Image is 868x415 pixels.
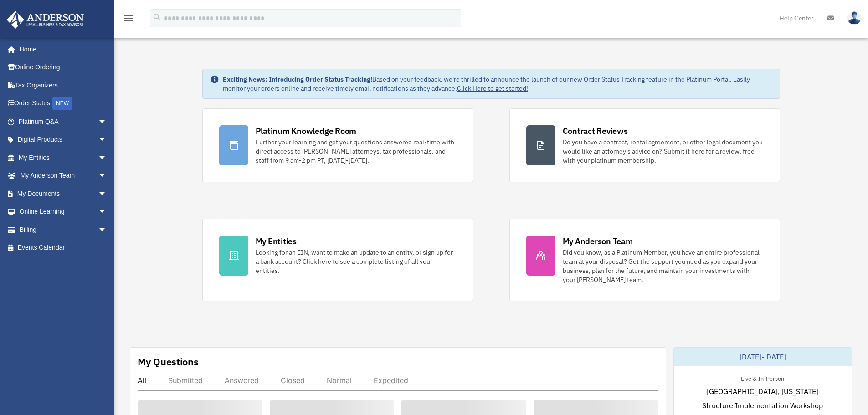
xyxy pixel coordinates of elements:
div: [DATE]-[DATE] [674,348,852,366]
div: Live & In-Person [734,373,791,383]
i: search [152,12,162,22]
a: My Anderson Team Did you know, as a Platinum Member, you have an entire professional team at your... [509,219,780,301]
a: Platinum Q&Aarrow_drop_down [6,113,121,131]
a: Tax Organizers [6,76,121,94]
div: My Questions [138,355,199,369]
div: Contract Reviews [563,125,628,137]
strong: Exciting News: Introducing Order Status Tracking! [223,75,372,83]
a: Home [6,40,116,58]
span: arrow_drop_down [98,131,116,149]
div: My Entities [256,236,297,247]
span: Structure Implementation Workshop [702,400,823,411]
a: Order StatusNEW [6,94,121,113]
div: Did you know, as a Platinum Member, you have an entire professional team at your disposal? Get th... [563,248,763,284]
div: NEW [52,97,72,110]
a: My Anderson Teamarrow_drop_down [6,167,121,185]
a: My Documentsarrow_drop_down [6,184,121,203]
span: arrow_drop_down [98,149,116,167]
a: My Entities Looking for an EIN, want to make an update to an entity, or sign up for a bank accoun... [202,219,473,301]
a: Digital Productsarrow_drop_down [6,131,121,149]
div: Closed [281,376,305,385]
div: Further your learning and get your questions answered real-time with direct access to [PERSON_NAM... [256,138,456,165]
img: Anderson Advisors Platinum Portal [4,11,87,29]
span: arrow_drop_down [98,203,116,221]
a: Platinum Knowledge Room Further your learning and get your questions answered real-time with dire... [202,108,473,182]
a: Events Calendar [6,239,121,257]
div: Based on your feedback, we're thrilled to announce the launch of our new Order Status Tracking fe... [223,75,772,93]
a: Click Here to get started! [457,84,528,92]
i: menu [123,13,134,24]
div: Submitted [168,376,203,385]
a: Billingarrow_drop_down [6,220,121,239]
a: Online Ordering [6,58,121,77]
div: Expedited [374,376,408,385]
div: My Anderson Team [563,236,633,247]
div: Answered [225,376,259,385]
span: arrow_drop_down [98,167,116,185]
span: [GEOGRAPHIC_DATA], [US_STATE] [707,386,818,397]
a: Online Learningarrow_drop_down [6,203,121,221]
a: My Entitiesarrow_drop_down [6,149,121,167]
img: User Pic [847,11,861,25]
span: arrow_drop_down [98,220,116,239]
a: menu [123,16,134,24]
div: Normal [327,376,352,385]
div: Looking for an EIN, want to make an update to an entity, or sign up for a bank account? Click her... [256,248,456,275]
div: All [138,376,146,385]
span: arrow_drop_down [98,184,116,203]
a: Contract Reviews Do you have a contract, rental agreement, or other legal document you would like... [509,108,780,182]
div: Do you have a contract, rental agreement, or other legal document you would like an attorney's ad... [563,138,763,165]
div: Platinum Knowledge Room [256,125,357,137]
span: arrow_drop_down [98,113,116,131]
